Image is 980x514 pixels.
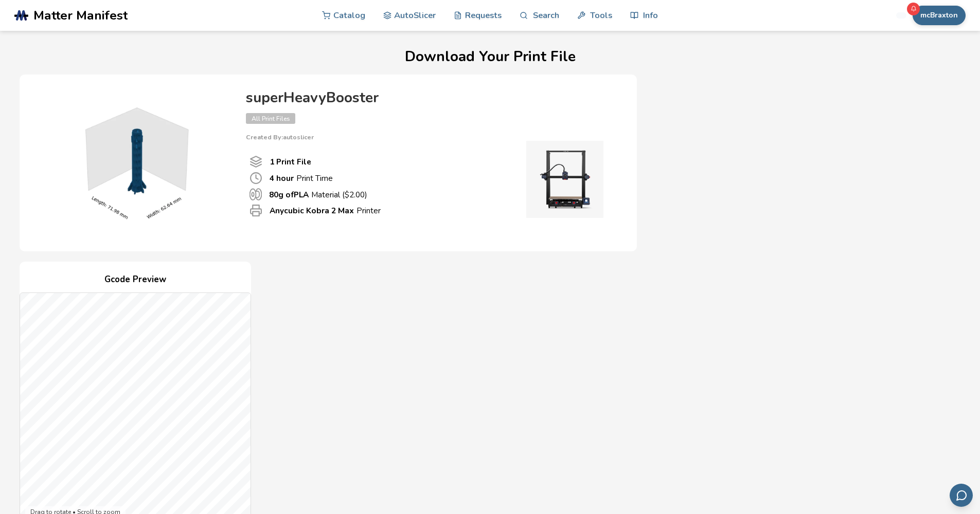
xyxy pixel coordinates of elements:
span: Print Time [250,172,262,185]
span: Material Used [250,188,262,200]
h4: superHeavyBooster [246,90,616,106]
p: Material ($ 2.00 ) [269,189,367,200]
b: 4 hour [270,173,294,183]
span: Matter Manifest [33,8,128,23]
p: Printer [270,205,381,216]
b: 1 Print File [270,156,311,167]
span: Number Of Print files [250,155,262,168]
img: Product [30,85,236,239]
button: mcBraxton [913,6,966,25]
span: All Print Files [246,113,295,124]
h4: Gcode Preview [20,272,251,288]
h1: Download Your Print File [20,49,960,65]
p: Print Time [270,173,333,183]
button: Send feedback via email [950,484,973,507]
img: Printer [513,141,616,218]
p: Created By: autoslicer [246,134,616,141]
b: 80 g of PLA [269,189,309,200]
b: Anycubic Kobra 2 Max [270,205,354,216]
span: Printer [250,204,262,217]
